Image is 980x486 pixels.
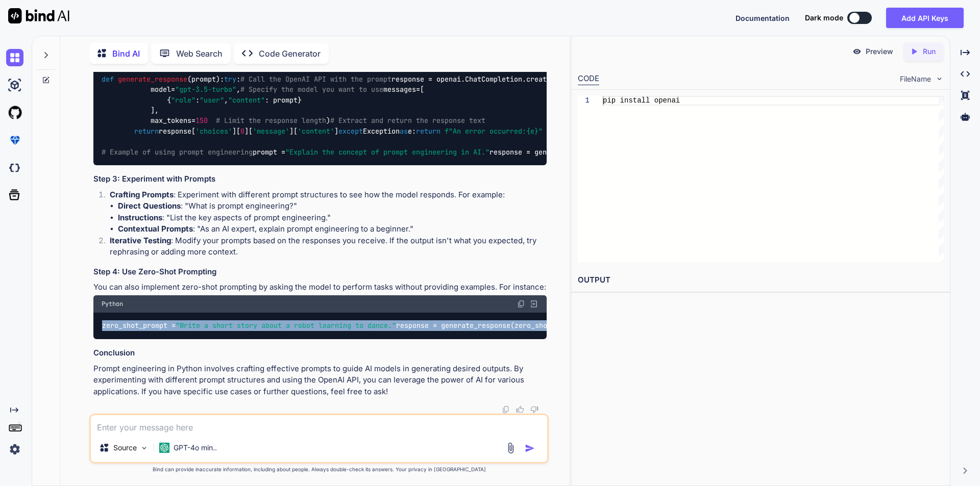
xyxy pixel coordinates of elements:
span: return [416,126,440,136]
p: Prompt engineering in Python involves crafting effective prompts to guide AI models in generating... [93,363,547,398]
span: Python [102,300,123,308]
p: You can also implement zero-shot prompting by asking the model to perform tasks without providing... [93,282,547,293]
strong: Crafting Prompts [110,190,174,199]
span: # Extract and return the response text [330,116,485,125]
p: Web Search [176,47,223,60]
span: Documentation [736,14,790,22]
img: dislike [530,405,538,414]
span: "Write a short story about a robot learning to dance." [176,321,396,330]
span: f"An error occurred: " [445,126,543,136]
button: Documentation [736,13,790,23]
div: 1 [578,96,590,106]
h3: Conclusion [93,347,547,359]
p: Bind can provide inaccurate information, including about people. Always double-check its answers.... [89,466,549,473]
span: "Explain the concept of prompt engineering in AI." [285,147,489,157]
span: # Limit the response length [216,116,326,125]
span: FileName [900,74,931,84]
span: # Specify the model you want to use [240,85,383,94]
p: GPT-4o min.. [174,443,217,453]
strong: Contextual Prompts [118,224,193,234]
span: "gpt-3.5-turbo" [175,85,236,94]
p: Run [923,46,936,57]
img: githubLight [6,104,23,121]
img: Bind AI [8,8,69,23]
span: 'choices' [195,126,232,136]
span: def [102,74,114,84]
span: 150 [195,116,208,125]
span: pip install openai [603,96,680,105]
p: Source [113,443,137,453]
span: "content" [228,95,265,105]
span: # Call the OpenAI API with the prompt [240,74,391,84]
code: openai openai.api_key = ( ): : response = openai.ChatCompletion.create( model= , messages=[ { : ,... [102,53,698,157]
span: # Example of using prompt engineering [102,147,253,157]
span: return [134,126,159,136]
img: darkCloudIdeIcon [6,159,23,176]
code: zero_shot_prompt = response = generate_response(zero_shot_prompt) (response) [102,320,646,331]
span: "role" [171,95,195,105]
span: Dark mode [805,13,843,23]
li: : "What is prompt engineering?" [118,200,547,212]
strong: Instructions [118,213,162,222]
button: Add API Keys [886,8,964,28]
span: 'content' [298,126,334,136]
img: preview [852,47,862,56]
span: "user" [200,95,224,105]
p: : Experiment with different prompt structures to see how the model responds. For example: [110,189,547,201]
img: ai-studio [6,76,23,94]
img: premium [6,132,23,149]
strong: Iterative Testing [110,236,171,245]
span: 0 [240,126,244,136]
span: {e} [526,126,538,136]
h3: Step 3: Experiment with Prompts [93,173,547,185]
div: CODE [578,73,599,85]
p: : Modify your prompts based on the responses you receive. If the output isn't what you expected, ... [110,235,547,258]
strong: Direct Questions [118,201,181,211]
li: : "As an AI expert, explain prompt engineering to a beginner." [118,223,547,235]
img: Open in Browser [529,299,538,309]
h2: OUTPUT [572,268,950,292]
img: copy [502,405,510,414]
img: settings [6,441,23,458]
span: try [224,74,236,84]
p: Preview [866,46,893,57]
span: 'message' [253,126,289,136]
h3: Step 4: Use Zero-Shot Prompting [93,266,547,278]
span: generate_response [118,74,187,84]
p: Bind AI [112,47,140,60]
img: chat [6,49,23,66]
img: attachment [505,442,517,454]
img: chevron down [935,74,944,83]
img: like [516,405,524,414]
span: as [400,126,408,136]
img: Pick Models [140,444,149,452]
img: GPT-4o mini [159,443,169,453]
span: except [338,126,363,136]
p: Code Generator [259,47,321,60]
span: prompt [191,74,216,84]
img: copy [517,300,525,308]
li: : "List the key aspects of prompt engineering." [118,212,547,224]
img: icon [525,443,535,453]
